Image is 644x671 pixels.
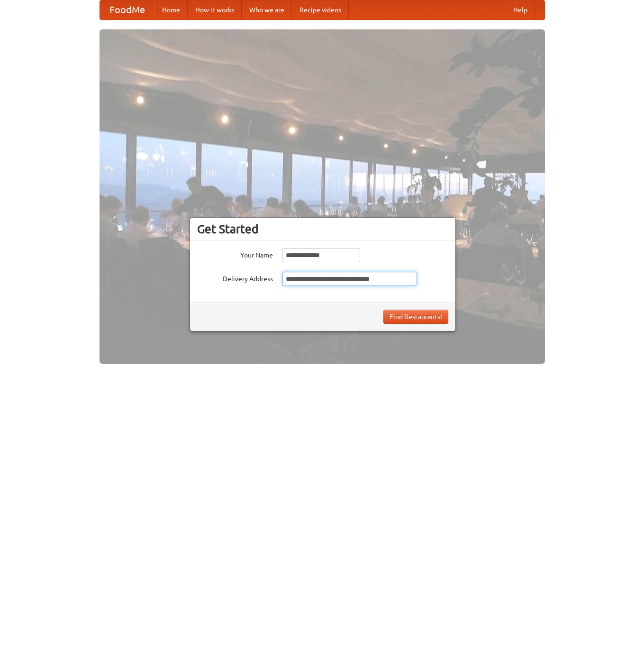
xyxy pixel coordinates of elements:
h3: Get Started [197,222,448,236]
a: How it works [188,0,242,19]
a: Recipe videos [292,0,349,19]
a: Help [506,0,535,19]
button: Find Restaurants! [383,310,448,324]
label: Delivery Address [197,272,273,284]
a: Home [154,0,188,19]
a: FoodMe [100,0,154,19]
label: Your Name [197,248,273,260]
a: Who we are [242,0,292,19]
